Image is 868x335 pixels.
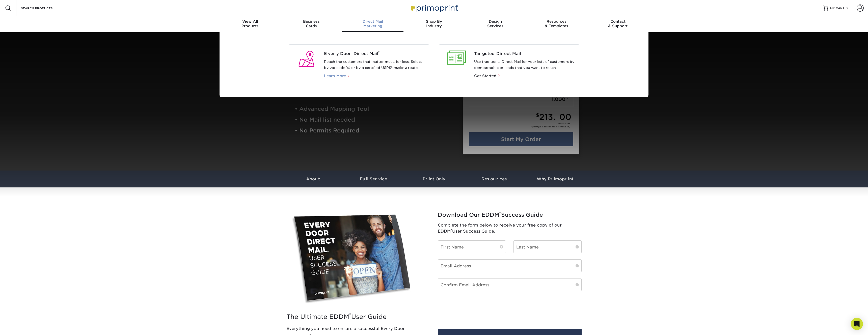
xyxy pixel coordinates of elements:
[286,313,422,321] h2: The Ultimate EDDM User Guide
[438,212,582,218] h2: Download Our EDDM Success Guide
[846,6,848,10] span: 0
[465,19,526,28] div: Services
[438,297,505,315] iframe: reCAPTCHA
[286,210,422,308] img: EDDM Success Guide
[349,312,351,318] sup: ®
[587,16,648,32] a: Contact& Support
[851,318,863,330] div: Open Intercom Messenger
[403,19,465,24] span: Shop By
[220,19,281,28] div: Products
[465,19,526,24] span: Design
[403,19,465,28] div: Industry
[378,50,379,54] sup: ®
[324,51,425,57] span: Every Door Direct Mail
[474,74,501,78] a: Get Started
[526,19,587,24] span: Resources
[526,19,587,28] div: & Templates
[474,51,575,57] a: Targeted Direct Mail
[324,51,425,57] a: Every Door Direct Mail®
[324,59,425,71] p: Reach the customers that matter most, for less. Select by zip code(s) or by a certified USPS® mai...
[20,5,70,11] input: SEARCH PRODUCTS.....
[220,19,281,24] span: View All
[324,74,346,78] span: Learn More
[281,19,342,24] span: Business
[465,16,526,32] a: DesignServices
[587,19,648,28] div: & Support
[409,3,459,13] img: Primoprint
[830,6,845,10] span: MY CART
[474,59,575,71] p: Use traditional Direct Mail for your lists of customers by demographic or leads that you want to ...
[342,19,403,24] span: Direct Mail
[342,16,403,32] a: Direct MailMarketing
[342,19,403,28] div: Marketing
[587,19,648,24] span: Contact
[499,211,501,216] sup: ®
[403,16,465,32] a: Shop ByIndustry
[281,19,342,28] div: Cards
[451,228,452,232] sup: ®
[474,74,496,78] span: Get Started
[526,16,587,32] a: Resources& Templates
[324,74,352,78] a: Learn More
[220,16,281,32] a: View AllProducts
[438,222,582,234] p: Complete the form below to receive your free copy of our EDDM User Success Guide.
[281,16,342,32] a: BusinessCards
